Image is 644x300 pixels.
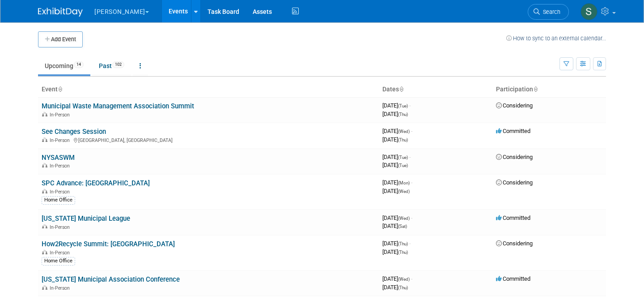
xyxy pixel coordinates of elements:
[74,61,84,68] span: 14
[50,112,72,118] span: In-Person
[379,82,492,97] th: Dates
[42,196,75,204] div: Home Office
[398,155,408,160] span: (Tue)
[42,214,130,223] a: [US_STATE] Municipal League
[382,179,412,186] span: [DATE]
[50,285,72,291] span: In-Person
[50,224,72,230] span: In-Person
[496,275,530,282] span: Committed
[42,128,106,136] a: See Changes Session
[382,249,408,255] span: [DATE]
[533,86,538,93] a: Sort by Participation Type
[398,129,410,134] span: (Wed)
[42,285,47,290] img: In-Person Event
[528,4,569,20] a: Search
[409,102,411,109] span: -
[50,137,72,143] span: In-Person
[58,86,62,93] a: Sort by Event Name
[42,136,375,143] div: [GEOGRAPHIC_DATA], [GEOGRAPHIC_DATA]
[411,128,412,134] span: -
[50,189,72,195] span: In-Person
[580,3,597,20] img: Steph Backes
[50,250,72,256] span: In-Person
[398,224,407,229] span: (Sat)
[382,275,412,282] span: [DATE]
[506,35,606,42] a: How to sync to an external calendar...
[42,137,47,142] img: In-Person Event
[42,154,75,162] a: NYSASWM
[42,163,47,167] img: In-Person Event
[398,163,408,168] span: (Tue)
[411,179,412,186] span: -
[382,111,408,117] span: [DATE]
[42,179,150,187] a: SPC Advance: [GEOGRAPHIC_DATA]
[42,224,47,229] img: In-Person Event
[398,112,408,117] span: (Thu)
[38,82,379,97] th: Event
[409,240,411,247] span: -
[382,240,411,247] span: [DATE]
[382,284,408,291] span: [DATE]
[42,102,194,110] a: Municipal Waste Management Association Summit
[398,103,408,108] span: (Tue)
[42,189,47,193] img: In-Person Event
[398,180,410,185] span: (Mon)
[92,57,131,74] a: Past102
[496,102,533,109] span: Considering
[382,162,408,168] span: [DATE]
[382,188,410,194] span: [DATE]
[50,163,72,169] span: In-Person
[42,112,47,116] img: In-Person Event
[496,240,533,247] span: Considering
[38,31,83,47] button: Add Event
[382,214,412,221] span: [DATE]
[540,9,560,15] span: Search
[496,214,530,221] span: Committed
[409,154,411,160] span: -
[496,154,533,160] span: Considering
[382,136,408,143] span: [DATE]
[496,179,533,186] span: Considering
[398,189,410,194] span: (Wed)
[398,277,410,282] span: (Wed)
[382,102,411,109] span: [DATE]
[382,223,407,229] span: [DATE]
[38,8,83,17] img: ExhibitDay
[382,128,412,134] span: [DATE]
[42,250,47,254] img: In-Person Event
[398,137,408,142] span: (Thu)
[42,240,175,248] a: How2Recycle Summit: [GEOGRAPHIC_DATA]
[399,86,403,93] a: Sort by Start Date
[112,61,124,68] span: 102
[42,275,180,283] a: [US_STATE] Municipal Association Conference
[398,216,410,221] span: (Wed)
[411,275,412,282] span: -
[411,214,412,221] span: -
[496,128,530,134] span: Committed
[492,82,606,97] th: Participation
[398,285,408,290] span: (Thu)
[382,154,411,160] span: [DATE]
[398,250,408,255] span: (Thu)
[42,257,75,265] div: Home Office
[398,241,408,246] span: (Thu)
[38,57,90,74] a: Upcoming14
